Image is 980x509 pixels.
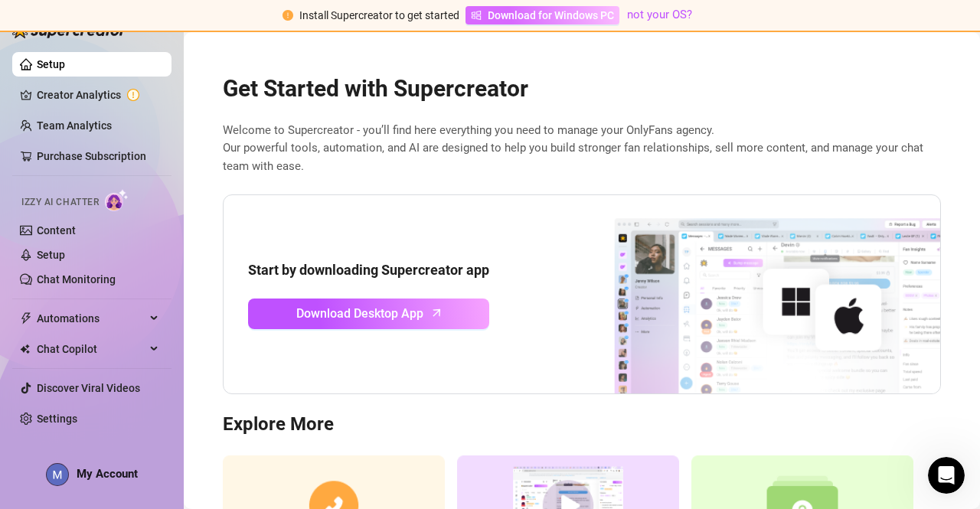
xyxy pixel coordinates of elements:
img: AI Chatter [105,189,129,211]
span: Download Desktop App [296,304,423,323]
a: Download for Windows PC [465,6,619,24]
span: My Account [77,467,138,481]
iframe: Intercom live chat [928,457,965,494]
span: Welcome to Supercreator - you’ll find here everything you need to manage your OnlyFans agency. Ou... [223,122,941,176]
span: Install Supercreator to get started [299,9,459,21]
a: Setup [37,249,65,261]
h2: Get Started with Supercreator [223,74,941,103]
img: download app [557,195,940,394]
span: thunderbolt [20,312,32,325]
a: Setup [37,58,65,70]
a: Purchase Subscription [37,150,146,162]
a: Team Analytics [37,119,112,132]
span: Download for Windows PC [488,7,614,24]
span: exclamation-circle [283,10,293,21]
img: Chat Copilot [20,344,30,354]
img: ACg8ocKVE1cw4sU-HorgQqIYENEHGHr2R8wKEVVAKcbKUWHgNedd=s96-c [47,464,68,485]
span: windows [471,10,482,21]
a: Settings [37,413,77,425]
span: Chat Copilot [37,337,145,361]
span: Automations [37,306,145,331]
a: Creator Analytics exclamation-circle [37,83,159,107]
a: Discover Viral Videos [37,382,140,394]
a: not your OS? [627,8,692,21]
span: arrow-up [428,304,446,321]
h3: Explore More [223,413,941,437]
strong: Start by downloading Supercreator app [248,262,489,278]
a: Content [37,224,76,237]
a: Chat Monitoring [37,273,116,285]
span: Izzy AI Chatter [21,195,99,210]
a: Download Desktop Apparrow-up [248,299,489,329]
